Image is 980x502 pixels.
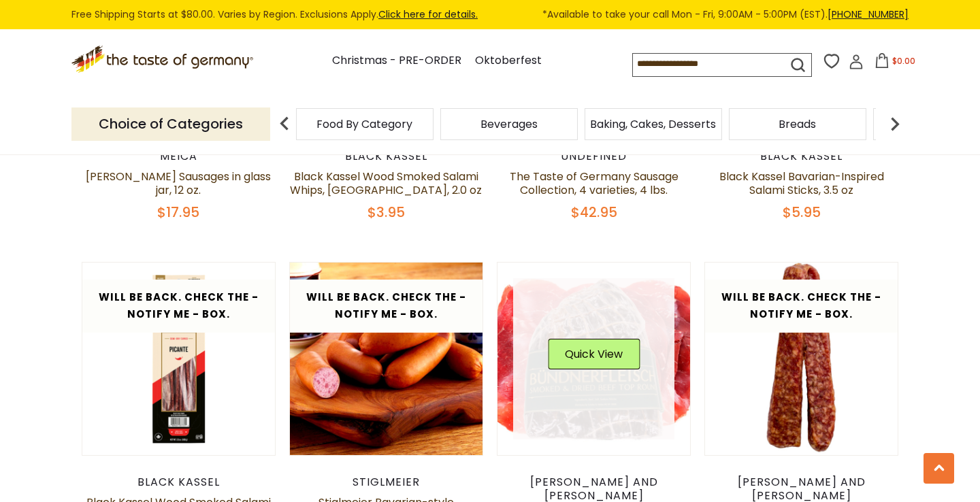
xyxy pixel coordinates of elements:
img: Black Kassel Wood Smoked Salami Whips, Picante, 3.5 oz [82,263,275,455]
a: [PERSON_NAME] Sausages in glass jar, 12 oz. [86,169,271,198]
a: Click here for details. [378,7,478,21]
span: $17.95 [157,203,199,222]
p: Choice of Categories [71,107,270,141]
div: Black Kassel [289,150,483,163]
div: Black Kassel [82,475,276,489]
span: *Available to take your call Mon - Fri, 9:00AM - 5:00PM (EST). [542,7,909,22]
span: $3.95 [367,203,405,222]
button: Quick View [548,339,640,369]
span: $0.00 [892,55,915,67]
img: Schaller & Weber Swiss "Bündnerfleisch" Pure Beef Schinken, 1.25 lbs [497,263,690,455]
img: Stiglmeier Bavarian-style Knockwurst, 1 lbs. [290,263,483,455]
a: Oktoberfest [475,52,542,70]
button: $0.00 [866,53,924,73]
a: Black Kassel Bavarian-Inspired Salami Sticks, 3.5 oz [719,169,884,198]
a: Christmas - PRE-ORDER [332,52,461,70]
img: Schaller & Weber Landjaeger Salami Sausages, 1 double link, 2 oz [705,263,898,455]
div: undefined [497,150,691,163]
a: The Taste of Germany Sausage Collection, 4 varieties, 4 lbs. [510,169,679,198]
img: previous arrow [271,110,298,137]
a: Breads [779,119,816,129]
a: [PHONE_NUMBER] [828,7,909,21]
a: Baking, Cakes, Desserts [590,119,716,129]
div: Black Kassel [704,150,898,163]
a: Black Kassel Wood Smoked Salami Whips, [GEOGRAPHIC_DATA], 2.0 oz [290,169,482,198]
span: $5.95 [783,203,821,222]
a: Beverages [480,119,538,129]
a: Food By Category [316,119,412,129]
div: Free Shipping Starts at $80.00. Varies by Region. Exclusions Apply. [71,7,909,22]
img: next arrow [881,110,909,137]
div: Stiglmeier [289,475,483,489]
div: Meica [82,150,276,163]
span: $42.95 [571,203,617,222]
